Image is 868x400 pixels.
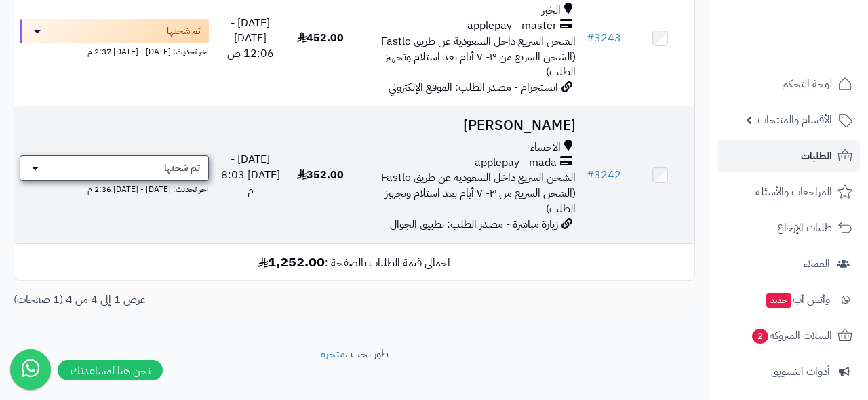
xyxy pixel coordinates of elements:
a: متجرة [321,346,345,362]
span: السلات المتروكة [751,326,832,345]
span: أدوات التسويق [771,362,830,381]
span: طلبات الإرجاع [777,218,832,237]
span: تم شحنها [164,161,200,175]
a: المراجعات والأسئلة [717,176,860,208]
span: زيارة مباشرة - مصدر الطلب: تطبيق الجوال [390,216,558,233]
span: تم شحنها [167,24,201,38]
a: أدوات التسويق [717,355,860,388]
h3: [PERSON_NAME] [360,118,576,134]
a: #3242 [587,167,621,183]
span: الطلبات [801,146,832,165]
a: #3243 [587,30,621,46]
a: طلبات الإرجاع [717,212,860,244]
a: العملاء [717,247,860,280]
span: الشحن السريع داخل السعودية عن طريق Fastlo (الشحن السريع من ٣- ٧ أيام بعد استلام وتجهيز الطلب) [381,169,576,217]
span: 452.00 [297,30,344,46]
span: وآتس آب [765,290,830,309]
span: [DATE] - [DATE] 8:03 م [221,151,280,199]
span: 352.00 [297,167,344,183]
a: الطلبات [717,140,860,172]
span: الأقسام والمنتجات [757,111,832,129]
span: الشحن السريع داخل السعودية عن طريق Fastlo (الشحن السريع من ٣- ٧ أيام بعد استلام وتجهيز الطلب) [381,33,576,81]
span: # [587,167,594,183]
span: 2 [752,329,768,344]
b: 1,252.00 [258,252,325,272]
div: اخر تحديث: [DATE] - [DATE] 2:36 م [20,181,209,195]
span: جديد [766,293,791,308]
span: العملاء [804,254,830,273]
span: الاحساء [530,140,561,155]
a: لوحة التحكم [717,68,860,100]
div: اخر تحديث: [DATE] - [DATE] 2:37 م [20,43,209,58]
span: الخبر [542,3,561,18]
a: السلات المتروكة2 [717,319,860,352]
span: لوحة التحكم [782,75,832,94]
a: وآتس آبجديد [717,283,860,316]
span: المراجعات والأسئلة [755,182,832,201]
span: [DATE] - [DATE] 12:06 ص [227,15,274,62]
div: عرض 1 إلى 4 من 4 (1 صفحات) [3,292,355,308]
span: # [587,30,594,46]
td: اجمالي قيمة الطلبات بالصفحة : [14,244,694,280]
span: انستجرام - مصدر الطلب: الموقع الإلكتروني [389,79,558,96]
span: applepay - master [467,18,557,34]
span: applepay - mada [475,155,557,171]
